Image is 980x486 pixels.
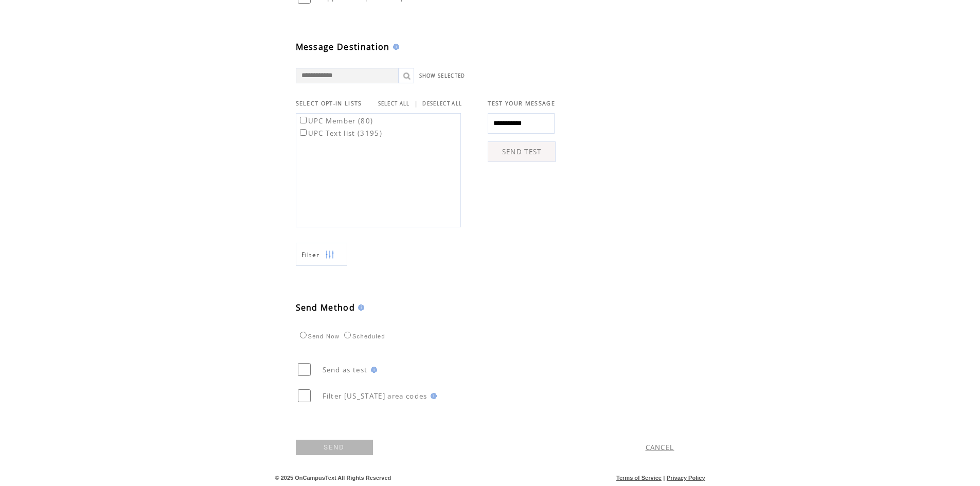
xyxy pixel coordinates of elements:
[300,117,307,123] input: UPC Member (80)
[390,44,399,50] img: help.gif
[342,333,385,339] label: Scheduled
[275,475,391,481] span: © 2025 OnCampusText All Rights Reserved
[488,141,556,162] a: SEND TEST
[323,391,427,401] span: Filter [US_STATE] area codes
[301,250,320,259] span: Show filters
[414,99,418,108] span: |
[422,100,462,107] a: DESELECT ALL
[296,302,355,313] span: Send Method
[355,304,364,311] img: help.gif
[298,129,383,138] label: UPC Text list (3195)
[300,332,307,338] input: Send Now
[663,475,665,481] span: |
[296,100,362,107] span: SELECT OPT-IN LISTS
[323,365,368,374] span: Send as test
[667,475,705,481] a: Privacy Policy
[297,333,340,339] label: Send Now
[296,243,347,266] a: Filter
[378,100,410,107] a: SELECT ALL
[325,243,334,266] img: filters.png
[296,41,390,52] span: Message Destination
[616,475,662,481] a: Terms of Service
[298,116,373,125] label: UPC Member (80)
[646,443,674,452] a: CANCEL
[488,100,555,107] span: TEST YOUR MESSAGE
[344,332,351,338] input: Scheduled
[296,440,373,455] a: SEND
[427,393,437,399] img: help.gif
[419,73,466,79] a: SHOW SELECTED
[368,367,377,373] img: help.gif
[300,129,307,136] input: UPC Text list (3195)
